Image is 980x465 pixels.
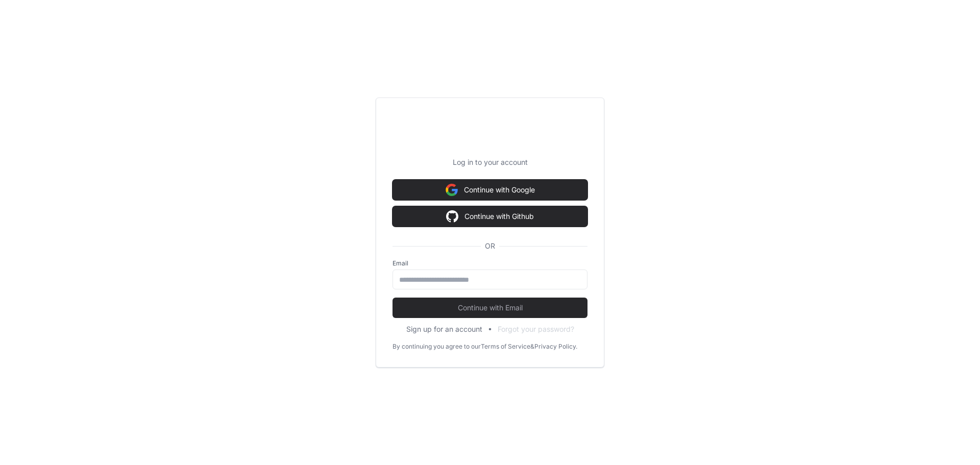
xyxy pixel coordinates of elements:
label: Email [393,259,587,267]
img: Sign in with google [446,180,458,200]
button: Forgot your password? [498,324,574,334]
button: Continue with Google [393,180,587,200]
a: Terms of Service [481,342,530,351]
span: OR [481,241,499,251]
button: Continue with Email [393,298,587,318]
p: Log in to your account [393,157,587,167]
img: Sign in with google [446,206,458,227]
button: Continue with Github [393,206,587,227]
button: Sign up for an account [406,324,482,334]
span: Continue with Email [393,303,587,313]
div: By continuing you agree to our [393,342,481,351]
a: Privacy Policy. [534,342,577,351]
div: & [530,342,534,351]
